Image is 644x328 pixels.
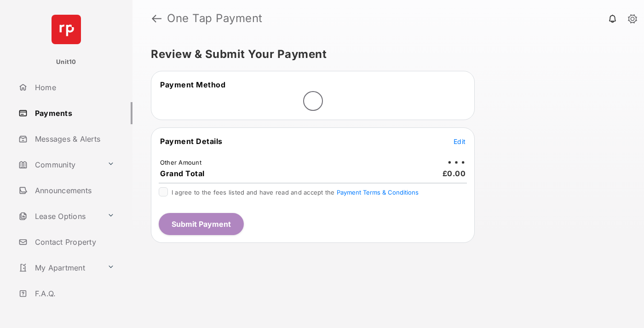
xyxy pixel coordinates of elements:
[52,15,81,44] img: svg+xml;base64,PHN2ZyB4bWxucz0iaHR0cDovL3d3dy53My5vcmcvMjAwMC9zdmciIHdpZHRoPSI2NCIgaGVpZ2h0PSI2NC...
[15,154,103,176] a: Community
[454,137,466,146] button: Edit
[15,76,132,98] a: Home
[160,169,205,178] span: Grand Total
[56,58,76,67] p: Unit10
[15,179,132,201] a: Announcements
[15,205,103,227] a: Lease Options
[15,257,103,279] a: My Apartment
[160,80,225,89] span: Payment Method
[172,189,419,196] span: I agree to the fees listed and have read and accept the
[15,231,132,253] a: Contact Property
[160,137,223,146] span: Payment Details
[454,138,466,145] span: Edit
[443,169,466,178] span: £0.00
[151,49,618,60] h5: Review & Submit Your Payment
[15,128,132,150] a: Messages & Alerts
[15,282,132,305] a: F.A.Q.
[167,13,263,24] strong: One Tap Payment
[160,158,202,167] td: Other Amount
[159,213,244,235] button: Submit Payment
[15,102,132,124] a: Payments
[337,189,419,196] button: I agree to the fees listed and have read and accept the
